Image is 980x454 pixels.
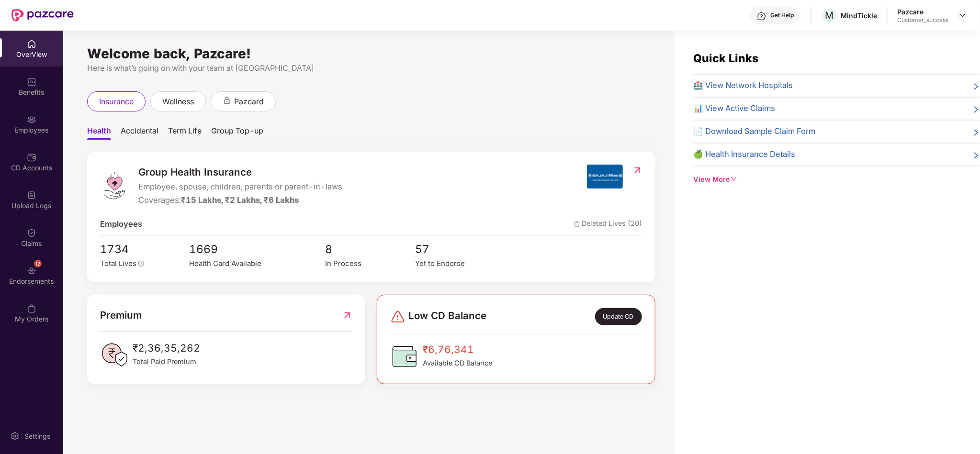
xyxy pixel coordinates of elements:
[574,221,580,227] img: deleteIcon
[138,181,342,193] span: Employee, spouse, children, parents or parent-in-laws
[27,190,36,200] img: svg+xml;base64,PHN2ZyBpZD0iVXBsb2FkX0xvZ3MiIGRhdGEtbmFtZT0iVXBsb2FkIExvZ3MiIHhtbG5zPSJodHRwOi8vd3...
[27,228,36,238] img: svg+xml;base64,PHN2ZyBpZD0iQ2xhaW0iIHhtbG5zPSJodHRwOi8vd3d3LnczLm9yZy8yMDAwL3N2ZyIgd2lkdGg9IjIwIi...
[133,356,200,367] span: Total Paid Premium
[87,126,111,140] span: Health
[121,126,158,140] span: Accidental
[27,304,36,313] img: svg+xml;base64,PHN2ZyBpZD0iTXlfT3JkZXJzIiBkYXRhLW5hbWU9Ik15IE9yZGVycyIgeG1sbnM9Imh0dHA6Ly93d3cudz...
[416,258,506,269] div: Yet to Endorse
[27,77,36,87] img: svg+xml;base64,PHN2ZyBpZD0iQmVuZWZpdHMiIHhtbG5zPSJodHRwOi8vd3d3LnczLm9yZy8yMDAwL3N2ZyIgd2lkdGg9Ij...
[211,126,263,140] span: Group Top-up
[100,241,168,258] span: 1734
[390,309,406,324] img: svg+xml;base64,PHN2ZyBpZD0iRGFuZ2VyLTMyeDMyIiB4bWxucz0iaHR0cDovL3d3dy53My5vcmcvMjAwMC9zdmciIHdpZH...
[972,81,980,92] span: right
[825,10,834,21] span: M
[325,258,416,269] div: In Process
[959,11,967,19] img: svg+xml;base64,PHN2ZyBpZD0iRHJvcGRvd24tMzJ4MzIiIHhtbG5zPSJodHRwOi8vd3d3LnczLm9yZy8yMDAwL3N2ZyIgd2...
[694,148,796,161] span: 🍏 Health Insurance Details
[27,39,36,49] img: svg+xml;base64,PHN2ZyBpZD0iSG9tZSIgeG1sbnM9Imh0dHA6Ly93d3cudzMub3JnLzIwMDAvc3ZnIiB3aWR0aD0iMjAiIG...
[138,261,144,266] span: info-circle
[10,432,20,441] img: svg+xml;base64,PHN2ZyBpZD0iU2V0dGluZy0yMHgyMCIgeG1sbnM9Imh0dHA6Ly93d3cudzMub3JnLzIwMDAvc3ZnIiB3aW...
[574,218,642,231] span: Deleted Lives (20)
[100,308,142,323] span: Premium
[162,96,194,108] span: wellness
[632,166,642,175] img: RedirectIcon
[138,165,342,180] span: Group Health Insurance
[100,259,136,268] span: Total Lives
[87,50,655,57] div: Welcome back, Pazcare!
[972,127,980,138] span: right
[11,9,74,22] img: New Pazcare Logo
[190,258,325,269] div: Health Card Available
[181,195,299,205] span: ₹15 Lakhs, ₹2 Lakhs, ₹6 Lakhs
[694,79,793,92] span: 🏥 View Network Hospitals
[100,218,142,231] span: Employees
[390,342,419,371] img: CDBalanceIcon
[423,342,492,358] span: ₹6,76,341
[87,62,655,74] div: Here is what’s going on with your team at [GEOGRAPHIC_DATA]
[841,11,877,20] div: MindTickle
[694,102,776,115] span: 📊 View Active Claims
[972,104,980,115] span: right
[423,358,492,369] span: Available CD Balance
[133,341,200,356] span: ₹2,36,35,262
[138,194,342,207] div: Coverages:
[100,171,129,200] img: logo
[972,150,980,161] span: right
[34,260,42,267] div: 12
[27,153,36,162] img: svg+xml;base64,PHN2ZyBpZD0iQ0RfQWNjb3VudHMiIGRhdGEtbmFtZT0iQ0QgQWNjb3VudHMiIHhtbG5zPSJodHRwOi8vd3...
[595,308,642,326] div: Update CD
[694,125,816,138] span: 📄 Download Sample Claim Form
[897,7,948,16] div: Pazcare
[408,308,486,326] span: Low CD Balance
[27,115,36,124] img: svg+xml;base64,PHN2ZyBpZD0iRW1wbG95ZWVzIiB4bWxucz0iaHR0cDovL3d3dy53My5vcmcvMjAwMC9zdmciIHdpZHRoPS...
[770,11,794,19] div: Get Help
[22,432,53,441] div: Settings
[694,52,759,65] span: Quick Links
[342,308,352,323] img: RedirectIcon
[731,176,737,182] span: down
[587,165,623,188] img: insurerIcon
[325,241,416,258] span: 8
[27,266,36,276] img: svg+xml;base64,PHN2ZyBpZD0iRW5kb3JzZW1lbnRzIiB4bWxucz0iaHR0cDovL3d3dy53My5vcmcvMjAwMC9zdmciIHdpZH...
[168,126,202,140] span: Term Life
[757,11,766,21] img: svg+xml;base64,PHN2ZyBpZD0iSGVscC0zMngzMiIgeG1sbnM9Imh0dHA6Ly93d3cudzMub3JnLzIwMDAvc3ZnIiB3aWR0aD...
[190,241,325,258] span: 1669
[694,174,980,185] div: View More
[234,96,264,108] span: pazcard
[223,97,231,105] div: animation
[100,341,129,369] img: PaidPremiumIcon
[416,241,506,258] span: 57
[897,16,948,24] div: Customer_success
[99,96,134,108] span: insurance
